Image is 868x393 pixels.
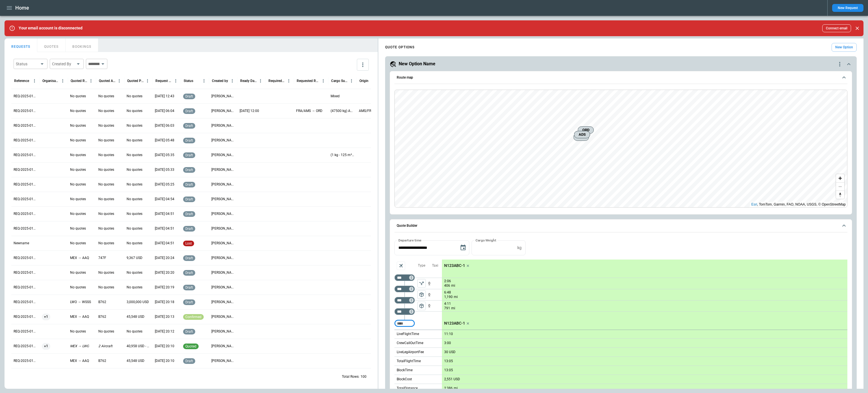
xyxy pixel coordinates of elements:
p: REQ-2025-011059 [14,182,37,187]
p: REQ-2025-011058 [14,197,37,202]
p: Aliona Newkkk Luti [211,329,235,334]
p: kg [517,245,522,250]
p: 11:10 [444,332,453,336]
p: REQ-2025-011049 [14,329,37,334]
p: aliona aerios+2 [211,182,235,187]
div: Request Created At (UTC) [155,79,172,83]
p: N123ABC-1 [444,321,465,326]
button: Organisation column menu [59,77,66,85]
p: mi [451,283,455,288]
div: Too short [394,320,415,327]
div: Route map [394,90,847,208]
span: Type of sector [417,279,426,288]
button: Requested Route column menu [320,77,327,85]
p: REQ-2025-011062 [14,138,37,143]
a: Esri [751,202,757,206]
button: New Request [832,4,863,12]
button: Request Created At (UTC) column menu [172,77,179,85]
button: left aligned [417,279,426,288]
p: No quotes [127,270,142,275]
div: Created By [52,61,75,67]
p: 6:48 [444,290,451,295]
p: 20/08/2025 04:54 [155,197,174,202]
p: No quotes [127,153,142,157]
span: Aircraft selection [397,262,405,270]
button: Reset bearing to north [836,191,844,199]
p: Aliona Newkkk Luti [211,167,235,172]
p: No quotes [127,109,142,113]
div: Quoted Route [71,79,87,83]
p: No quotes [70,329,86,334]
button: Status column menu [200,77,208,85]
div: Too short [394,297,415,304]
p: No quotes [127,226,142,231]
p: 4:11 [444,302,451,306]
p: mi [451,306,455,311]
p: REQ-2025-011065 [14,94,37,99]
p: REQ-2025-011050 [14,314,37,319]
p: No quotes [127,329,142,334]
p: LiveFlightTime [397,332,419,336]
p: Newname [14,241,29,246]
p: 20/08/2025 04:51 [155,211,174,216]
p: No quotes [70,153,86,157]
p: REQ-2025-011052 [14,285,37,290]
p: MEX → AAQ [70,314,89,319]
p: 2:06 [444,279,451,283]
p: No quotes [70,211,86,216]
p: 20/08/2025 05:35 [155,153,174,157]
p: REQ-2025-011054 [14,256,37,260]
p: 20/08/2025 06:04 [155,109,174,113]
p: No quotes [98,211,114,216]
p: REQ-2025-011064 [14,109,37,113]
p: N123ABC-1 [444,263,465,268]
button: QUOTES [37,38,66,52]
button: more [357,59,369,71]
p: No quotes [70,94,86,99]
p: Your email account is disconnected [19,26,83,31]
p: BlockTime [397,368,413,373]
div: Origin [359,79,368,83]
p: 3,000,000 USD [127,300,149,305]
p: No quotes [127,182,142,187]
p: REQ-2025-011056 [14,226,37,231]
p: No quotes [127,211,142,216]
p: No quotes [98,285,114,290]
span: confirmed [184,315,203,319]
p: No quotes [98,123,114,128]
p: Taxi [432,263,438,268]
div: quote-option-actions [836,61,843,68]
p: 20/08/2025 04:51 [155,241,174,246]
p: REQ-2025-011057 [14,211,37,216]
p: LWO → WSSS [70,300,91,305]
p: REQ-2025-011051 [14,300,37,305]
p: No quotes [98,153,114,157]
p: 19/08/2025 20:20 [155,270,174,275]
div: Quoted Price [127,79,144,83]
div: Organisation [42,79,59,83]
p: Aliona Newkkk Luti [211,211,235,216]
p: No quotes [70,109,86,113]
p: No quotes [98,138,114,143]
span: draft [184,227,194,231]
p: MEX → LWO [70,344,89,349]
div: Quoted Aircraft [99,79,116,83]
p: No quotes [70,285,86,290]
p: aliona aerios+2 [211,94,235,99]
div: Required Date & Time (UTC) [268,79,285,83]
p: No quotes [98,226,114,231]
p: MEX → AAQ [70,359,89,363]
button: Route map [394,71,847,84]
button: New Option Namequote-option-actions [390,61,852,68]
button: Ready Date & Time (UTC) column menu [257,77,264,85]
p: 19/08/2025 20:10 [155,359,174,363]
p: 19/08/2025 20:18 [155,300,174,305]
p: No quotes [98,94,114,99]
p: 747F [98,256,106,260]
p: No quotes [70,270,86,275]
p: 0 [428,289,442,300]
div: Created by [212,79,228,83]
p: CrewCallOutTime [397,341,423,346]
p: 30 USD [444,350,455,354]
p: 19/08/2025 20:13 [155,314,174,319]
